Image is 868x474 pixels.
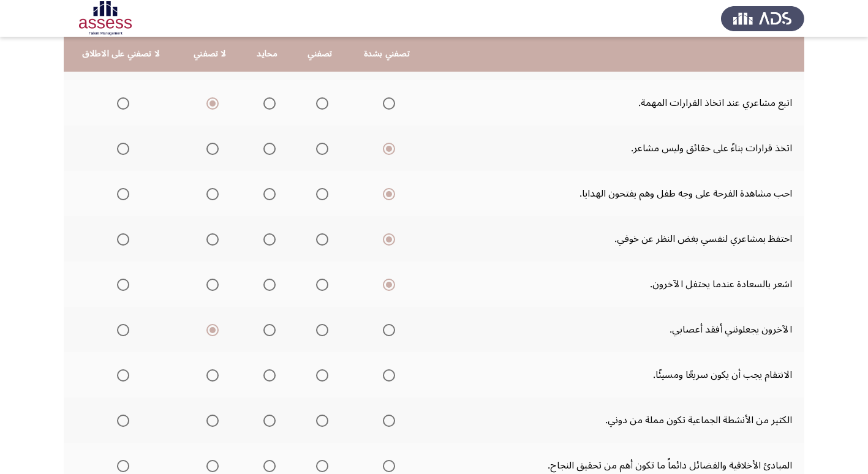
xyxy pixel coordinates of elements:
img: Assess Talent Management logo [721,1,804,36]
mat-radio-group: Select an option [311,138,328,159]
th: محايد [242,37,293,72]
td: احب مشاهدة الفرحة على وجه طفل وهم يفتحون الهدايا. [426,171,804,216]
mat-radio-group: Select an option [112,183,129,204]
mat-radio-group: Select an option [259,274,276,295]
mat-radio-group: Select an option [202,92,219,113]
mat-radio-group: Select an option [202,319,219,340]
mat-radio-group: Select an option [202,138,219,159]
mat-radio-group: Select an option [378,228,395,249]
mat-radio-group: Select an option [259,228,276,249]
td: اشعر بالسعادة عندما يحتفل الآخرون. [426,261,804,307]
mat-radio-group: Select an option [202,228,219,249]
mat-radio-group: Select an option [112,319,129,340]
mat-radio-group: Select an option [311,364,328,385]
mat-radio-group: Select an option [202,274,219,295]
mat-radio-group: Select an option [112,138,129,159]
mat-radio-group: Select an option [259,364,276,385]
mat-radio-group: Select an option [378,274,395,295]
mat-radio-group: Select an option [202,183,219,204]
th: تصفني [293,37,347,72]
mat-radio-group: Select an option [378,92,395,113]
mat-radio-group: Select an option [259,138,276,159]
mat-radio-group: Select an option [112,364,129,385]
mat-radio-group: Select an option [259,92,276,113]
mat-radio-group: Select an option [311,183,328,204]
mat-radio-group: Select an option [202,410,219,431]
td: اتبع مشاعري عند اتخاذ القرارات المهمة. [426,80,804,126]
mat-radio-group: Select an option [378,183,395,204]
mat-radio-group: Select an option [378,319,395,340]
th: تصفني بشدة [347,37,426,72]
mat-radio-group: Select an option [311,410,328,431]
td: اتخذ قرارات بناءً على حقائق وليس مشاعر. [426,126,804,171]
mat-radio-group: Select an option [259,183,276,204]
mat-radio-group: Select an option [378,364,395,385]
mat-radio-group: Select an option [378,410,395,431]
mat-radio-group: Select an option [112,228,129,249]
td: الكثير من الأنشطة الجماعية تكون مملة من دوني. [426,397,804,443]
mat-radio-group: Select an option [311,319,328,340]
th: لا تصفني [178,37,242,72]
th: لا تصفني على الاطلاق [64,37,178,72]
mat-radio-group: Select an option [311,92,328,113]
mat-radio-group: Select an option [259,319,276,340]
img: Assessment logo of Emotional Intelligence Assessment - THL [64,1,147,36]
mat-radio-group: Select an option [202,364,219,385]
mat-radio-group: Select an option [311,228,328,249]
td: احتفظ بمشاعري لنفسي بغض النظر عن خوفي. [426,216,804,261]
td: الآخرون يجعلونني أفقد أعصابي. [426,307,804,352]
mat-radio-group: Select an option [378,138,395,159]
mat-radio-group: Select an option [112,92,129,113]
mat-radio-group: Select an option [259,410,276,431]
mat-radio-group: Select an option [311,274,328,295]
td: الانتقام يجب أن يكون سريعًا ومسيئًا. [426,352,804,397]
mat-radio-group: Select an option [112,410,129,431]
mat-radio-group: Select an option [112,274,129,295]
